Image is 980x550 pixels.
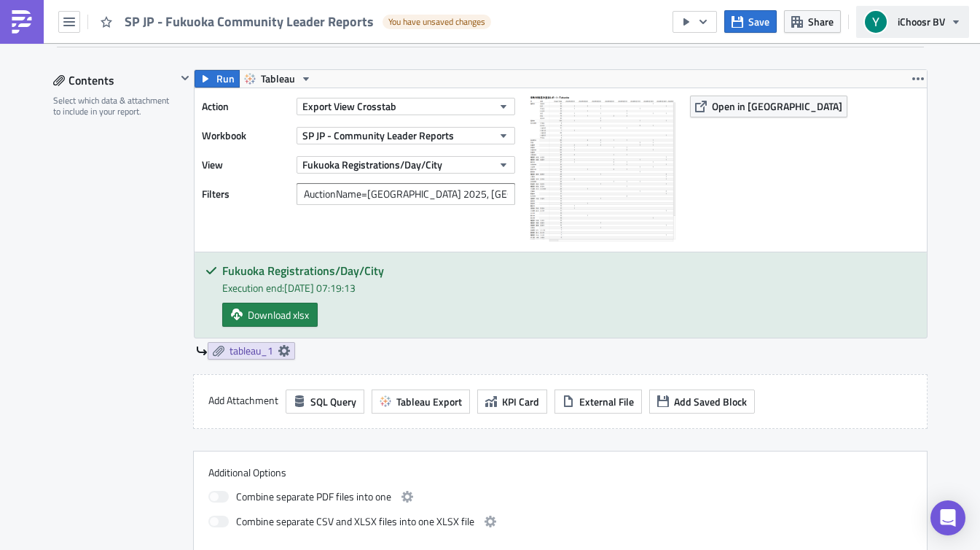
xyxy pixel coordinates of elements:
[10,10,34,34] img: PushMetrics
[222,303,318,327] a: Download xlsx
[239,70,317,88] button: Tableau
[302,128,454,143] span: SP JP - Community Leader Reports
[748,14,769,29] span: Save
[554,390,642,414] button: External File
[202,125,289,147] label: Workbook
[310,394,356,409] span: SQL Query
[261,70,295,88] span: Tableau
[286,390,364,414] button: SQL Query
[236,513,474,530] span: Combine separate CSV and XLSX files into one XLSX file
[477,390,547,414] button: KPI Card
[863,9,888,34] img: Avatar
[297,183,515,205] input: Filter1=Value1&...
[208,342,295,360] a: tableau_1
[930,500,965,535] div: Open Intercom Messenger
[6,79,117,90] span: アイチューザー株式会社
[6,6,696,92] body: Rich Text Area. Press ALT-0 for help.
[297,127,515,144] button: SP JP - Community Leader Reports
[530,96,675,241] img: View Image
[674,394,747,409] span: Add Saved Block
[230,344,273,357] span: tableau_1
[216,70,235,88] span: Run
[208,390,278,411] label: Add Attachment
[372,390,470,414] button: Tableau Export
[898,14,945,29] span: iChoosr BV
[176,69,194,87] button: Hide content
[6,44,209,55] span: ご質問等あれば、担当までご連絡ください。
[222,280,916,295] div: Execution end: [DATE] 07:19:13
[208,466,912,479] label: Additional Options
[388,16,485,28] span: You have unsaved changes
[302,98,396,114] span: Export View Crosstab
[302,157,442,172] span: Fukuoka Registrations/Day/City
[784,10,841,33] button: Share
[649,390,755,414] button: Add Saved Block
[712,98,842,114] span: Open in [GEOGRAPHIC_DATA]
[808,14,834,29] span: Share
[125,13,375,30] span: SP JP - Fukuoka Community Leader Reports
[856,6,969,38] button: iChoosr BV
[396,394,462,409] span: Tableau Export
[202,96,289,117] label: Action
[202,183,289,205] label: Filters
[248,307,309,322] span: Download xlsx
[297,156,515,174] button: Fukuoka Registrations/Day/City
[222,265,916,276] h5: Fukuoka Registrations/Day/City
[6,61,128,73] span: よろしくお願い致します。
[53,95,176,117] div: Select which data & attachment to include in your report.
[579,394,634,409] span: External File
[195,70,240,88] button: Run
[53,69,176,91] div: Contents
[502,394,539,409] span: KPI Card
[202,154,289,176] label: View
[690,96,847,117] button: Open in [GEOGRAPHIC_DATA]
[6,6,415,42] span: 関係者の皆様 みんなのおうちに[GEOGRAPHIC_DATA]別週次登録レポートを添付にてご確認ください。
[724,10,777,33] button: Save
[297,98,515,115] button: Export View Crosstab
[236,488,391,506] span: Combine separate PDF files into one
